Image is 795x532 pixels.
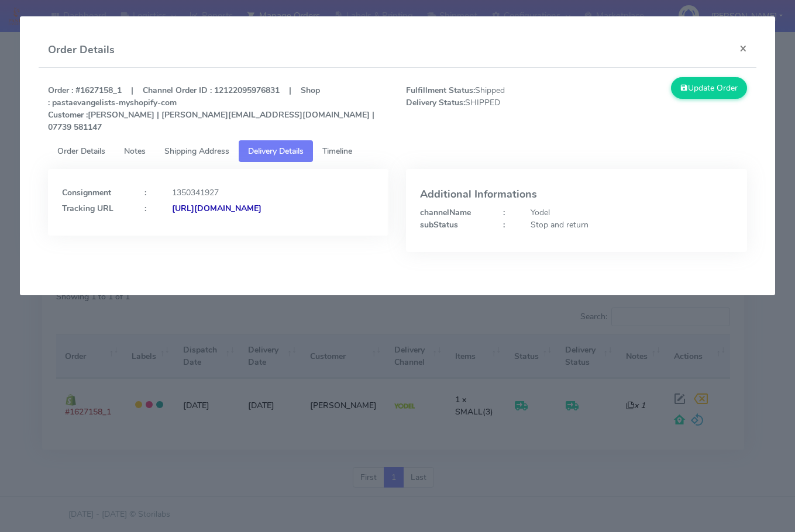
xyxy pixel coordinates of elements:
strong: subStatus [420,219,458,230]
strong: Fulfillment Status: [406,85,475,96]
strong: Delivery Status: [406,97,465,108]
span: Timeline [322,146,352,157]
span: Shipped SHIPPED [397,84,576,133]
span: Order Details [57,146,105,157]
div: Yodel [522,206,742,219]
strong: : [503,219,505,230]
button: Close [730,33,756,64]
h4: Order Details [48,42,115,58]
strong: : [503,207,505,218]
strong: Tracking URL [62,203,113,214]
strong: Consignment [62,187,111,198]
span: Notes [124,146,146,157]
div: 1350341927 [163,186,383,199]
div: Stop and return [522,219,742,231]
span: Delivery Details [248,146,304,157]
strong: [URL][DOMAIN_NAME] [172,203,261,214]
strong: Order : #1627158_1 | Channel Order ID : 12122095976831 | Shop : pastaevangelists-myshopify-com [P... [48,85,374,133]
strong: : [144,187,146,198]
strong: Customer : [48,109,88,120]
span: Shipping Address [164,146,229,157]
strong: : [144,203,146,214]
strong: channelName [420,207,471,218]
button: Update Order [671,77,747,99]
h4: Additional Informations [420,189,732,201]
ul: Tabs [48,140,746,162]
